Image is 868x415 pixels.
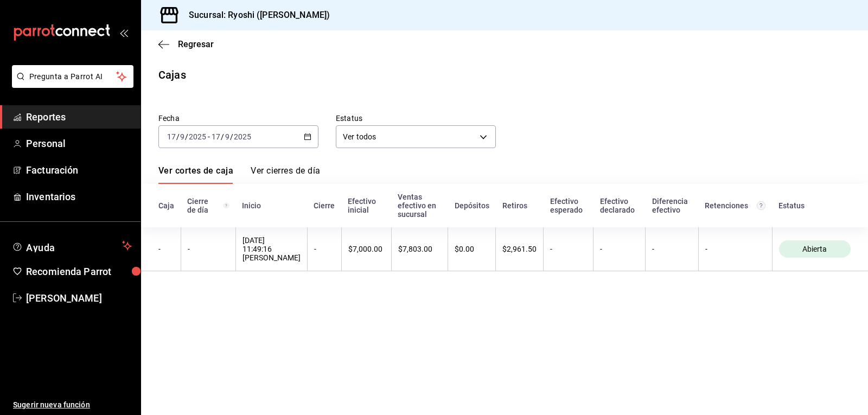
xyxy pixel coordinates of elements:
[348,245,385,253] div: $7,000.00
[233,132,252,141] input: ----
[550,197,587,214] div: Efectivo esperado
[398,245,441,253] div: $7,803.00
[314,245,335,253] div: -
[158,67,186,83] div: Cajas
[26,110,132,124] span: Reportes
[185,132,188,141] span: /
[158,39,214,49] button: Regresar
[336,125,496,148] div: Ver todos
[705,201,765,210] div: Retenciones
[8,79,133,90] a: Pregunta a Parrot AI
[180,9,330,22] h3: Sucursal: Ryoshi ([PERSON_NAME])
[26,136,132,151] span: Personal
[455,201,489,210] div: Depósitos
[242,201,301,210] div: Inicio
[502,245,537,253] div: $2,961.50
[208,132,210,141] span: -
[167,132,176,141] input: --
[778,201,851,210] div: Estatus
[176,132,180,141] span: /
[251,165,320,184] a: Ver cierres de día
[188,245,229,253] div: -
[187,197,229,214] div: Cierre de día
[211,132,221,141] input: --
[224,201,229,210] svg: El número de cierre de día es consecutivo y consolida todos los cortes de caja previos en un únic...
[550,245,586,253] div: -
[225,132,230,141] input: --
[26,264,132,279] span: Recomienda Parrot
[600,245,639,253] div: -
[158,165,320,184] div: navigation tabs
[652,245,692,253] div: -
[158,114,318,122] label: Fecha
[158,245,174,253] div: -
[600,197,639,214] div: Efectivo declarado
[26,239,118,252] span: Ayuda
[188,132,207,141] input: ----
[314,201,335,210] div: Cierre
[180,132,185,141] input: --
[26,163,132,177] span: Facturación
[398,193,441,219] div: Ventas efectivo en sucursal
[336,114,496,122] label: Estatus
[119,28,128,37] button: open_drawer_menu
[705,245,765,253] div: -
[757,201,765,210] svg: Total de retenciones de propinas registradas
[158,165,233,184] a: Ver cortes de caja
[455,245,489,253] div: $0.00
[652,197,692,214] div: Diferencia efectivo
[348,197,385,214] div: Efectivo inicial
[798,245,831,253] span: Abierta
[502,201,537,210] div: Retiros
[178,39,214,49] span: Regresar
[221,132,224,141] span: /
[230,132,233,141] span: /
[158,201,174,210] div: Caja
[242,236,301,262] div: [DATE] 11:49:16 [PERSON_NAME]
[26,189,132,204] span: Inventarios
[12,65,133,88] button: Pregunta a Parrot AI
[29,71,117,82] span: Pregunta a Parrot AI
[13,399,132,411] span: Sugerir nueva función
[26,291,132,305] span: [PERSON_NAME]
